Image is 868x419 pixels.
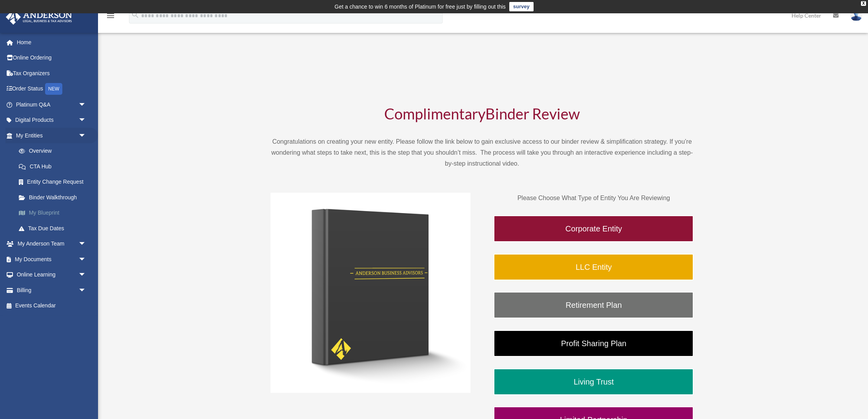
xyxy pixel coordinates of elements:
a: Order StatusNEW [5,81,98,97]
a: Billingarrow_drop_down [5,282,98,298]
div: NEW [45,83,62,95]
span: Complimentary [384,105,485,123]
div: Get a chance to win 6 months of Platinum for free just by filling out this [334,2,506,11]
a: survey [509,2,534,11]
a: CTA Hub [11,159,98,174]
span: arrow_drop_down [78,236,94,252]
a: Binder Walkthrough [11,190,94,205]
a: Tax Due Dates [11,220,98,236]
span: arrow_drop_down [78,282,94,298]
a: Online Ordering [5,50,98,66]
a: Digital Productsarrow_drop_down [5,112,98,128]
span: arrow_drop_down [78,112,94,128]
a: Entity Change Request [11,174,98,190]
a: Tax Organizers [5,65,98,81]
a: menu [106,14,115,20]
a: My Documentsarrow_drop_down [5,251,98,267]
span: arrow_drop_down [78,267,94,283]
span: arrow_drop_down [78,128,94,144]
p: Please Choose What Type of Entity You Are Reviewing [494,193,694,204]
a: My Anderson Teamarrow_drop_down [5,236,98,252]
a: Living Trust [494,368,694,395]
a: My Blueprint [11,205,98,221]
a: LLC Entity [494,254,694,280]
a: My Entitiesarrow_drop_down [5,128,98,143]
span: arrow_drop_down [78,251,94,267]
span: Binder Review [485,105,580,123]
a: Online Learningarrow_drop_down [5,267,98,283]
img: Anderson Advisors Platinum Portal [4,9,74,25]
a: Retirement Plan [494,292,694,318]
a: Corporate Entity [494,215,694,242]
i: menu [106,11,115,20]
p: Congratulations on creating your new entity. Please follow the link below to gain exclusive acces... [271,136,694,169]
a: Overview [11,143,98,159]
i: search [131,11,140,19]
a: Home [5,34,98,50]
img: User Pic [850,10,862,21]
a: Profit Sharing Plan [494,330,694,357]
span: arrow_drop_down [78,97,94,113]
div: close [861,1,866,6]
a: Events Calendar [5,298,98,314]
a: Platinum Q&Aarrow_drop_down [5,97,98,112]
